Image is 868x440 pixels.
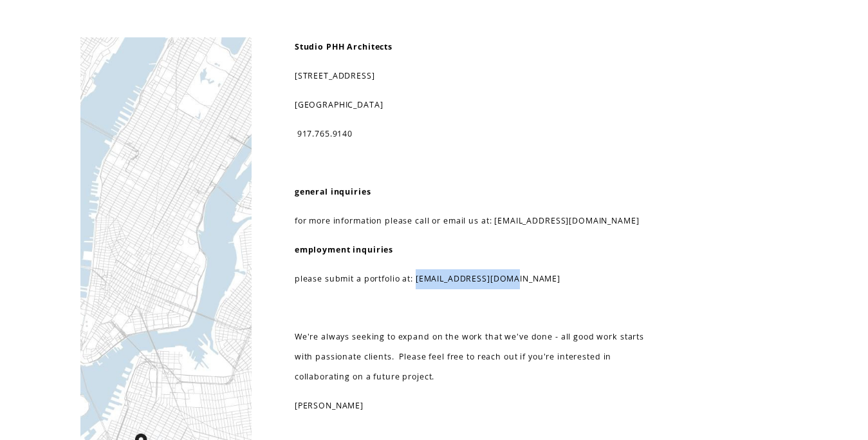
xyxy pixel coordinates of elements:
p: We're always seeking to expand on the work that we've done - all good work starts with passionate... [295,327,645,387]
strong: employment inquiries [295,244,393,255]
p: for more information please call or email us at: [EMAIL_ADDRESS][DOMAIN_NAME] [295,211,645,231]
strong: Studio PHH Architects [295,41,392,52]
p: [PERSON_NAME] [295,396,645,416]
p: [STREET_ADDRESS] [295,66,645,86]
p: [GEOGRAPHIC_DATA] [295,95,645,115]
p: 917.765.9140 [295,124,645,144]
strong: general inquiries [295,186,371,197]
p: please submit a portfolio at: [EMAIL_ADDRESS][DOMAIN_NAME] [295,269,645,289]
